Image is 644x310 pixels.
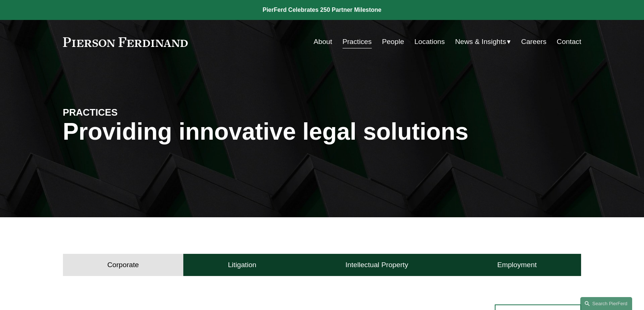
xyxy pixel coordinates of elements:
[314,35,332,49] a: About
[63,106,193,118] h4: PRACTICES
[580,297,632,310] a: Search this site
[521,35,546,49] a: Careers
[63,118,581,145] h1: Providing innovative legal solutions
[107,260,139,269] h4: Corporate
[497,260,537,269] h4: Employment
[557,35,581,49] a: Contact
[414,35,445,49] a: Locations
[346,260,408,269] h4: Intellectual Property
[382,35,404,49] a: People
[228,260,256,269] h4: Litigation
[455,35,511,49] a: folder dropdown
[455,35,506,48] span: News & Insights
[343,35,372,49] a: Practices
